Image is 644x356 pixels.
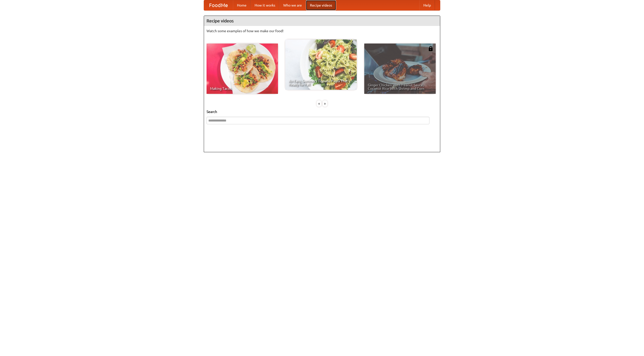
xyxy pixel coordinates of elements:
div: » [323,100,327,107]
span: Making Tacos [210,87,274,90]
a: Home [233,0,251,10]
h4: Recipe videos [204,16,440,26]
a: FoodMe [204,0,233,10]
a: An Easy, Summery Tomato Pasta That's Ready for Fall [285,39,357,90]
p: Watch some examples of how we make our food! [207,28,437,33]
a: Who we are [279,0,306,10]
h5: Search [207,109,437,114]
a: Recipe videos [306,0,336,10]
a: Making Tacos [207,44,278,94]
div: « [317,100,321,107]
img: 483408.png [428,46,433,51]
a: How it works [251,0,279,10]
a: Help [419,0,435,10]
span: An Easy, Summery Tomato Pasta That's Ready for Fall [289,79,353,86]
